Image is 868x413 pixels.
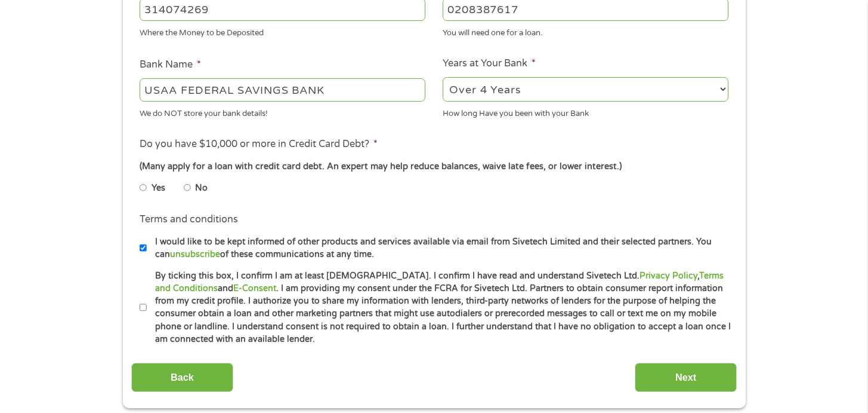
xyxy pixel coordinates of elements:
label: Years at Your Bank [443,57,536,70]
a: Privacy Policy [640,271,697,281]
div: You will need one for a loan. [443,23,728,39]
label: By ticking this box, I confirm I am at least [DEMOGRAPHIC_DATA]. I confirm I have read and unders... [147,270,732,346]
div: Where the Money to be Deposited [140,23,425,39]
div: (Many apply for a loan with credit card debt. An expert may help reduce balances, waive late fees... [140,160,728,173]
label: Terms and conditions [140,213,238,226]
div: How long Have you been with your Bank [443,103,728,120]
label: I would like to be kept informed of other products and services available via email from Sivetech... [147,235,732,261]
a: Terms and Conditions [155,271,724,293]
label: No [195,182,208,195]
a: E-Consent [233,283,276,293]
label: Bank Name [140,59,201,71]
a: unsubscribe [170,249,220,259]
div: We do NOT store your bank details! [140,103,425,120]
label: Do you have $10,000 or more in Credit Card Debt? [140,138,378,151]
input: Next [635,363,737,392]
input: Back [131,363,233,392]
label: Yes [152,182,165,195]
